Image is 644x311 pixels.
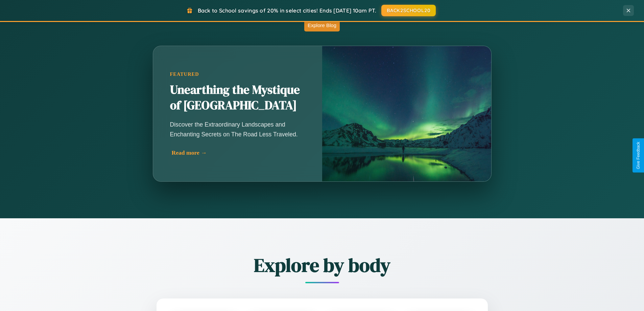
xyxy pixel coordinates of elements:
[198,7,376,14] span: Back to School savings of 20% in select cities! Ends [DATE] 10am PT.
[170,82,305,113] h2: Unearthing the Mystique of [GEOGRAPHIC_DATA]
[172,149,307,156] div: Read more →
[381,5,436,16] button: BACK2SCHOOL20
[170,71,305,77] div: Featured
[119,252,525,278] h2: Explore by body
[304,19,340,31] button: Explore Blog
[636,142,641,169] div: Give Feedback
[170,120,305,139] p: Discover the Extraordinary Landscapes and Enchanting Secrets on The Road Less Traveled.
